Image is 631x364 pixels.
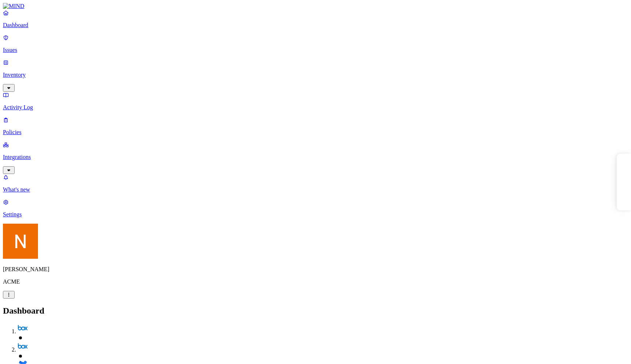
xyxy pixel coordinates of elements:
[3,266,628,273] p: [PERSON_NAME]
[3,174,628,193] a: What's new
[3,59,628,91] a: Inventory
[3,199,628,218] a: Settings
[3,22,628,29] p: Dashboard
[3,117,628,136] a: Policies
[3,3,24,10] img: MIND
[3,3,628,10] a: MIND
[3,129,628,136] p: Policies
[3,47,628,53] p: Issues
[3,224,38,259] img: Nitai Mishary
[3,278,628,285] p: ACME
[3,92,628,111] a: Activity Log
[3,211,628,218] p: Settings
[3,72,628,78] p: Inventory
[3,141,628,173] a: Integrations
[3,34,628,53] a: Issues
[3,306,628,316] h2: Dashboard
[18,323,28,333] img: svg%3e
[3,104,628,111] p: Activity Log
[3,10,628,29] a: Dashboard
[3,154,628,160] p: Integrations
[18,341,28,352] img: svg%3e
[3,186,628,193] p: What's new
